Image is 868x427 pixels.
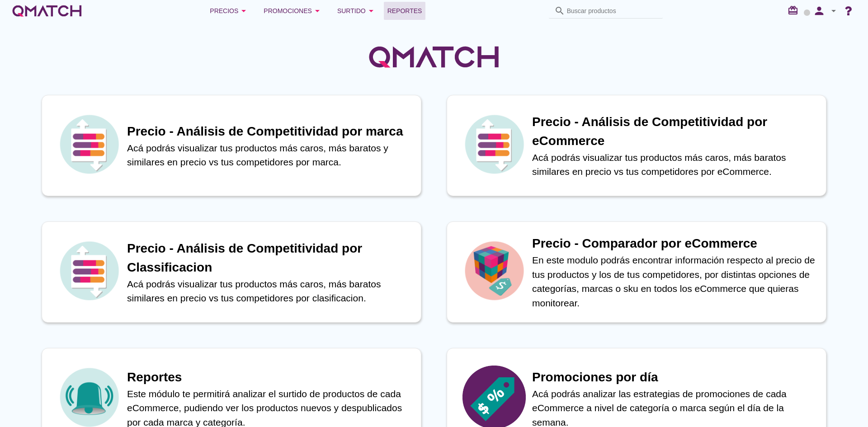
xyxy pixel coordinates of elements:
[366,34,502,80] img: QMatchLogo
[29,221,434,323] a: iconPrecio - Análisis de Competitividad por ClassificacionAcá podrás visualizar tus productos más...
[210,5,249,16] div: Precios
[532,368,817,387] h1: Promociones por día
[384,2,426,20] a: Reportes
[532,234,817,253] h1: Precio - Comparador por eCommerce
[330,2,384,20] button: Surtido
[11,2,83,20] a: white-qmatch-logo
[532,113,817,150] h1: Precio - Análisis de Competitividad por eCommerce
[29,95,434,196] a: iconPrecio - Análisis de Competitividad por marcaAcá podrás visualizar tus productos más caros, m...
[828,5,839,16] i: arrow_drop_down
[788,5,802,16] i: redeem
[366,5,377,16] i: arrow_drop_down
[312,5,323,16] i: arrow_drop_down
[462,113,526,176] img: icon
[203,2,256,20] button: Precios
[434,221,839,323] a: iconPrecio - Comparador por eCommerceEn este modulo podrás encontrar información respecto al prec...
[264,5,323,16] div: Promociones
[127,277,412,305] p: Acá podrás visualizar tus productos más caros, más baratos similares en precio vs tus competidore...
[127,122,412,141] h1: Precio - Análisis de Competitividad por marca
[127,141,412,169] p: Acá podrás visualizar tus productos más caros, más baratos y similares en precio vs tus competido...
[57,113,121,176] img: icon
[57,239,121,302] img: icon
[462,239,526,302] img: icon
[567,4,657,18] input: Buscar productos
[532,253,817,310] p: En este modulo podrás encontrar información respecto al precio de tus productos y los de tus comp...
[532,150,817,179] p: Acá podrás visualizar tus productos más caros, más baratos similares en precio vs tus competidore...
[238,5,249,16] i: arrow_drop_down
[434,95,839,196] a: iconPrecio - Análisis de Competitividad por eCommerceAcá podrás visualizar tus productos más caro...
[554,5,565,16] i: search
[387,5,422,16] span: Reportes
[127,239,412,277] h1: Precio - Análisis de Competitividad por Classificacion
[127,368,412,387] h1: Reportes
[810,5,828,17] i: person
[256,2,330,20] button: Promociones
[337,5,377,16] div: Surtido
